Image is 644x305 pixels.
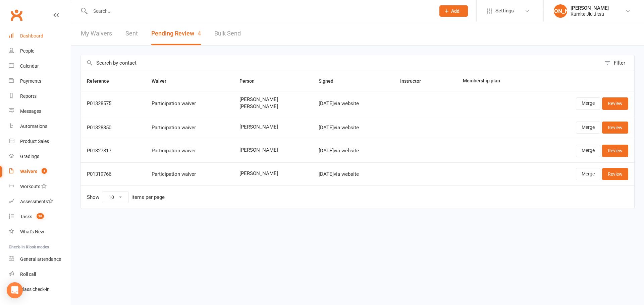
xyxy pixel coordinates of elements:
[614,59,625,67] div: Filter
[152,101,227,106] div: Participation waiver
[9,44,71,59] a: People
[87,191,165,203] div: Show
[400,77,428,85] button: Instructor
[9,282,71,297] a: Class kiosk mode
[400,78,428,84] span: Instructor
[571,11,609,17] div: Kumite Jiu Jitsu
[20,229,44,234] div: What's New
[9,134,71,149] a: Product Sales
[239,77,262,85] button: Person
[81,22,112,45] a: My Waivers
[319,101,388,106] div: [DATE] via website
[9,194,71,209] a: Assessments
[152,148,227,154] div: Participation waiver
[20,139,49,144] div: Product Sales
[319,171,388,177] div: [DATE] via website
[152,125,227,131] div: Participation waiver
[9,149,71,164] a: Gradings
[576,168,600,180] a: Merge
[20,78,41,84] div: Payments
[9,252,71,267] a: General attendance kiosk mode
[602,145,628,157] a: Review
[20,108,41,114] div: Messages
[7,282,23,298] div: Open Intercom Messenger
[9,59,71,74] a: Calendar
[239,78,262,84] span: Person
[576,97,600,109] a: Merge
[42,168,47,174] span: 4
[214,22,241,45] a: Bulk Send
[9,119,71,134] a: Automations
[20,199,53,204] div: Assessments
[87,125,140,131] div: P01328350
[457,71,534,91] th: Membership plan
[125,22,138,45] a: Sent
[602,122,628,134] a: Review
[81,55,601,71] input: Search by contact
[9,104,71,119] a: Messages
[20,93,37,99] div: Reports
[239,124,306,130] span: [PERSON_NAME]
[576,122,600,134] a: Merge
[20,272,36,277] div: Roll call
[87,77,116,85] button: Reference
[8,7,25,23] a: Clubworx
[576,145,600,157] a: Merge
[20,33,43,39] div: Dashboard
[9,179,71,194] a: Workouts
[9,209,71,224] a: Tasks 18
[239,97,306,102] span: [PERSON_NAME]
[602,168,628,180] a: Review
[9,89,71,104] a: Reports
[87,171,140,177] div: P01319766
[571,5,609,11] div: [PERSON_NAME]
[37,213,44,219] span: 18
[554,4,567,18] div: [PERSON_NAME]
[20,169,37,174] div: Waivers
[319,78,341,84] span: Signed
[239,171,306,176] span: [PERSON_NAME]
[601,55,634,71] button: Filter
[20,48,34,54] div: People
[151,22,201,45] button: Pending Review4
[152,77,174,85] button: Waiver
[20,124,47,129] div: Automations
[495,3,514,18] span: Settings
[602,97,628,109] a: Review
[239,104,306,109] span: [PERSON_NAME]
[319,148,388,154] div: [DATE] via website
[87,78,116,84] span: Reference
[20,256,61,262] div: General attendance
[319,125,388,131] div: [DATE] via website
[439,5,468,17] button: Add
[20,184,40,189] div: Workouts
[20,154,39,159] div: Gradings
[20,63,39,69] div: Calendar
[9,28,71,44] a: Dashboard
[131,195,165,200] div: items per page
[20,214,32,219] div: Tasks
[9,164,71,179] a: Waivers 4
[87,101,140,106] div: P01328575
[20,287,50,292] div: Class check-in
[198,30,201,37] span: 4
[9,74,71,89] a: Payments
[239,147,306,153] span: [PERSON_NAME]
[451,8,460,14] span: Add
[152,78,174,84] span: Waiver
[9,224,71,239] a: What's New
[9,267,71,282] a: Roll call
[87,148,140,154] div: P01327817
[88,6,431,16] input: Search...
[152,171,227,177] div: Participation waiver
[319,77,341,85] button: Signed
